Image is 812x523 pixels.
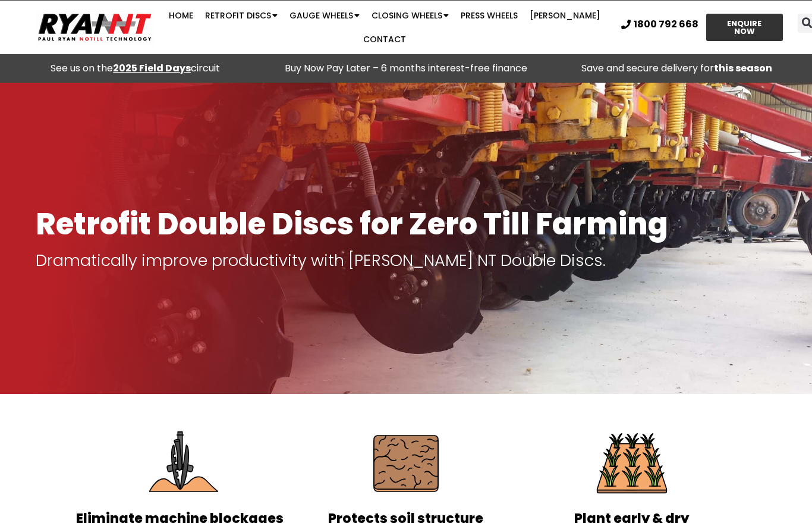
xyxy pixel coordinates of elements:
[36,252,776,269] p: Dramatically improve productivity with [PERSON_NAME] NT Double Discs.
[158,4,612,51] nav: Menu
[717,20,772,35] span: ENQUIRE NOW
[547,60,806,77] p: Save and secure delivery for
[621,20,698,29] a: 1800 792 668
[524,4,606,27] a: [PERSON_NAME]
[706,14,783,41] a: ENQUIRE NOW
[36,9,155,46] img: Ryan NT logo
[163,4,199,27] a: Home
[137,421,223,506] img: Eliminate Machine Blockages
[589,421,675,506] img: Plant Early & Dry
[199,4,284,27] a: Retrofit Discs
[284,4,366,27] a: Gauge Wheels
[366,4,455,27] a: Closing Wheels
[455,4,524,27] a: Press Wheels
[36,208,776,240] h1: Retrofit Double Discs for Zero Till Farming
[363,421,449,506] img: Protect soil structure
[113,61,191,75] a: 2025 Field Days
[357,27,412,51] a: Contact
[6,60,265,77] div: See us on the circuit
[634,20,698,29] span: 1800 792 668
[714,61,772,75] strong: this season
[276,60,535,77] p: Buy Now Pay Later – 6 months interest-free finance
